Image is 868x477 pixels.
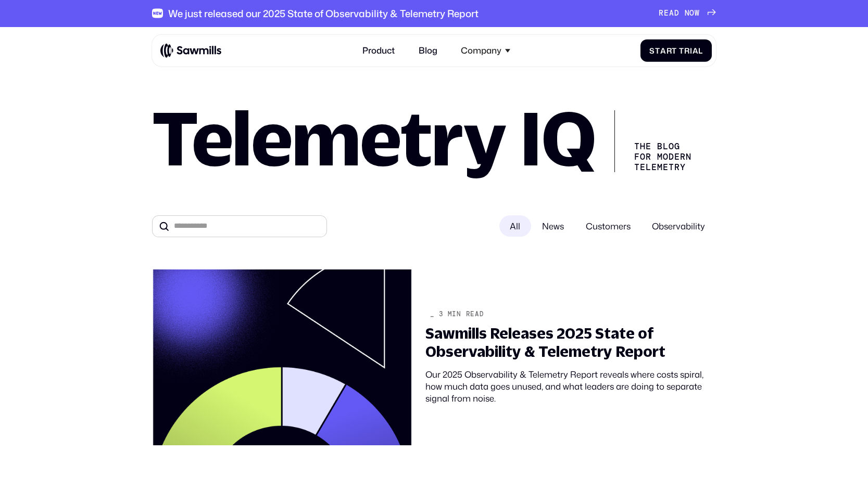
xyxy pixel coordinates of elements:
div: Company [455,39,517,62]
h1: Telemetry IQ [152,103,595,172]
span: R [659,9,664,18]
span: i [690,46,693,55]
span: a [660,46,666,55]
a: _3min readSawmills Releases 2025 State of Observability & Telemetry ReportOur 2025 Observability ... [144,262,724,453]
span: t [672,46,677,55]
div: _ [430,311,435,318]
span: r [684,46,690,55]
div: Sawmills Releases 2025 State of Observability & Telemetry Report [425,325,716,360]
span: News [531,215,575,237]
div: 3 [439,311,444,318]
a: Blog [412,39,444,62]
span: S [649,46,655,55]
span: O [689,9,695,18]
div: Our 2025 Observability & Telemetry Report reveals where costs spiral, how much data goes unused, ... [425,368,716,405]
span: a [693,46,699,55]
div: Company [461,45,501,56]
span: D [674,9,680,18]
span: W [695,9,700,18]
div: All [499,215,532,237]
span: Observability [641,215,716,237]
span: N [685,9,690,18]
form: All [152,215,716,237]
a: Product [356,39,401,62]
span: l [698,46,703,55]
span: T [679,46,684,55]
span: Customers [575,215,641,237]
a: READNOW [659,9,716,18]
div: We just released our 2025 State of Observability & Telemetry Report [168,8,479,20]
span: t [655,46,660,55]
span: E [664,9,669,18]
div: The Blog for Modern telemetry [614,110,701,172]
span: A [669,9,674,18]
span: r [666,46,672,55]
div: min read [448,311,484,318]
a: StartTrial [640,40,712,62]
